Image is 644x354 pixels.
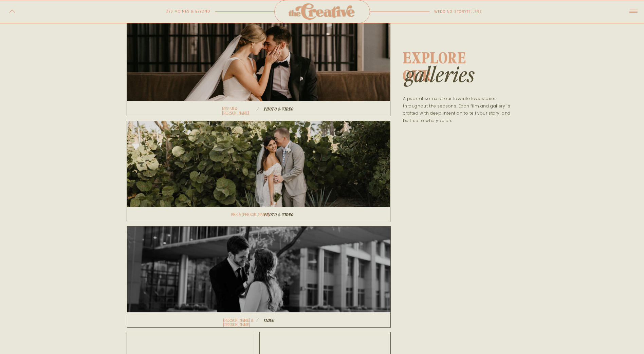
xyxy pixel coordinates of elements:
a: Photo & video [264,106,325,111]
a: video [263,318,297,322]
h1: GALLERIES [405,62,494,90]
p: A peak at some of our favorite love stories throughout the seasons. Each film and gallery is craf... [403,95,516,142]
a: Photo & video [264,212,325,216]
h1: / [251,317,264,321]
p: wedding storytellers [434,8,492,15]
h1: explore OUR [403,48,497,65]
p: des moines & beyond [147,8,210,15]
a: Bre & [PERSON_NAME] [231,212,274,217]
a: megan & [PERSON_NAME] [222,106,265,111]
a: [PERSON_NAME] & [PERSON_NAME] [223,318,254,322]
